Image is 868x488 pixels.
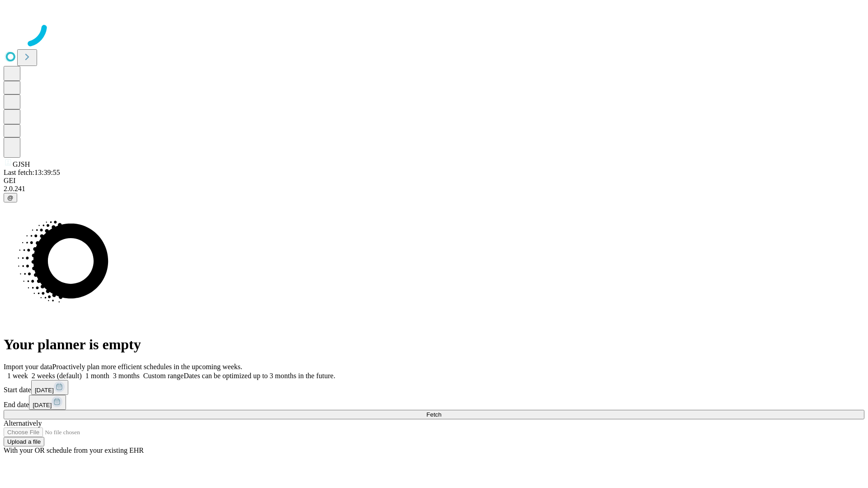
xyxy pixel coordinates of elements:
[4,410,864,419] button: Fetch
[4,193,17,202] button: @
[29,395,66,410] button: [DATE]
[31,380,68,395] button: [DATE]
[7,194,14,201] span: @
[32,372,82,380] span: 2 weeks (default)
[35,387,54,394] span: [DATE]
[33,402,52,408] span: [DATE]
[4,446,144,454] span: With your OR schedule from your existing EHR
[4,395,864,410] div: End date
[4,336,864,353] h1: Your planner is empty
[4,437,44,446] button: Upload a file
[4,419,42,427] span: Alternatively
[426,411,441,418] span: Fetch
[4,185,864,193] div: 2.0.241
[4,363,52,371] span: Import your data
[113,372,140,380] span: 3 months
[184,372,335,380] span: Dates can be optimized up to 3 months in the future.
[143,372,184,380] span: Custom range
[4,169,60,176] span: Last fetch: 13:39:55
[4,177,864,185] div: GEI
[52,363,242,371] span: Proactively plan more efficient schedules in the upcoming weeks.
[85,372,109,380] span: 1 month
[13,160,30,168] span: GJSH
[4,380,864,395] div: Start date
[7,372,28,380] span: 1 week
